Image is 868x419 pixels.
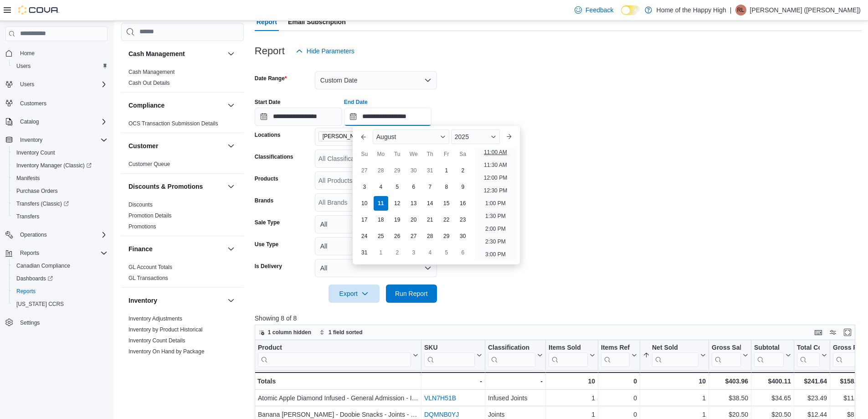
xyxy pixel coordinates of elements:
span: Purchase Orders [16,187,58,195]
span: RL [737,5,744,16]
span: Users [16,79,108,90]
a: Promotions [128,223,156,230]
a: Settings [16,317,43,328]
div: $38.50 [712,393,748,403]
div: day-2 [390,245,405,260]
div: day-3 [357,180,372,194]
a: OCS Transaction Submission Details [128,120,218,127]
div: Classification [488,344,535,367]
div: $241.64 [797,376,827,387]
li: 12:30 PM [480,185,511,196]
a: Dashboards [9,272,111,285]
div: 1 [549,393,595,403]
span: Transfers [13,211,108,222]
input: Dark Mode [621,5,640,15]
div: day-29 [439,229,454,243]
button: Finance [226,243,236,254]
a: Purchase Orders [13,186,62,197]
span: Transfers (Classic) [16,200,69,207]
span: Discounts [128,201,153,208]
button: All [315,237,437,255]
span: Inventory Count Details [128,337,185,344]
span: Reports [20,249,39,257]
span: Home [16,47,108,59]
span: Reports [13,286,108,297]
span: Inventory On Hand by Package [128,348,205,355]
label: Classifications [255,153,293,160]
div: day-4 [423,245,437,260]
div: day-8 [439,180,454,194]
h3: Report [255,46,285,57]
span: GL Transactions [128,274,168,282]
button: Catalog [2,115,111,128]
a: Transfers (Classic) [13,198,72,209]
li: 12:00 PM [480,172,511,183]
li: 2:00 PM [482,223,509,234]
div: Product [258,344,411,367]
div: day-27 [357,163,372,178]
span: Users [13,61,108,72]
span: 1 field sorted [329,329,363,336]
div: day-6 [406,180,421,194]
div: Items Sold [549,344,588,352]
button: Transfers [9,210,111,223]
button: Run Report [386,285,437,303]
span: Cash Out Details [128,79,170,87]
button: Discounts & Promotions [226,181,236,192]
label: Products [255,175,278,182]
a: Cash Out Details [128,80,170,86]
div: Finance [121,262,244,287]
span: GL Account Totals [128,264,172,271]
a: Canadian Compliance [13,260,74,271]
div: day-28 [374,163,388,178]
li: 1:30 PM [482,211,509,222]
a: [US_STATE] CCRS [13,299,67,310]
nav: Complex example [5,43,108,353]
div: day-24 [357,229,372,243]
label: Brands [255,197,273,204]
button: Net Sold [643,344,706,367]
div: Rebecca Lemesurier (Durette) [735,5,746,16]
div: day-3 [406,245,421,260]
div: Compliance [121,118,244,133]
div: day-6 [456,245,470,260]
img: Cova [18,5,59,15]
p: [PERSON_NAME] ([PERSON_NAME]) [750,5,861,16]
div: - [424,376,482,387]
button: Reports [2,247,111,259]
div: 0 [601,376,637,387]
div: day-19 [390,212,405,227]
div: Product [258,344,411,352]
div: SKU [424,344,475,352]
a: Customers [16,98,50,109]
div: Mo [374,147,388,161]
div: day-5 [439,245,454,260]
div: day-9 [456,180,470,194]
button: Inventory [226,295,236,306]
button: [US_STATE] CCRS [9,298,111,310]
a: Transfers (Classic) [9,197,111,210]
button: Next month [502,129,516,144]
a: Home [16,48,38,59]
div: Subtotal [754,344,784,352]
span: Promotion Details [128,212,172,219]
div: Button. Open the year selector. 2025 is currently selected. [451,129,500,144]
a: DQMNB0YJ [424,411,459,418]
button: Discounts & Promotions [128,182,224,191]
div: day-13 [406,196,421,211]
a: Manifests [13,173,43,184]
span: Manifests [16,175,40,182]
div: Su [357,147,372,161]
h3: Finance [128,244,153,253]
button: Reports [9,285,111,298]
button: All [315,259,437,277]
button: Export [329,285,380,303]
div: day-1 [374,245,388,260]
h3: Inventory [128,296,157,305]
div: day-25 [374,229,388,243]
button: Customer [128,141,224,150]
div: 0 [601,393,637,403]
a: Inventory Count Details [128,337,185,344]
button: Inventory [16,134,46,145]
ul: Time [475,148,516,261]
